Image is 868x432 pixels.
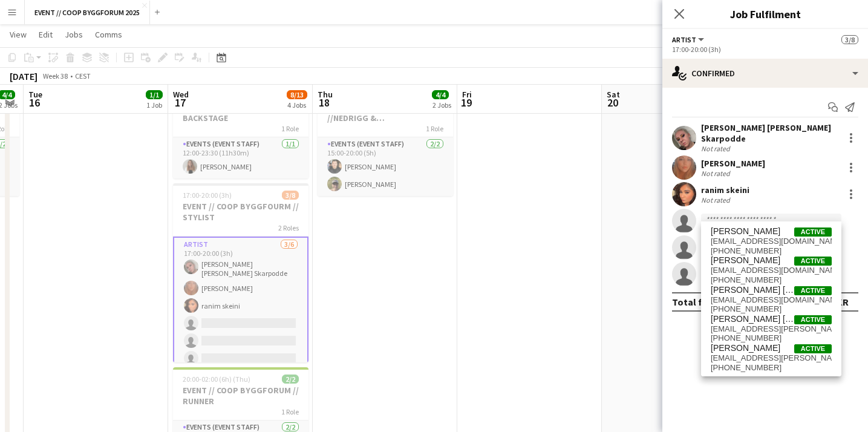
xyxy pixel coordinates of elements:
[10,29,27,40] span: View
[432,90,449,99] span: 4/4
[146,90,163,99] span: 1/1
[711,295,832,305] span: henrikabrahamsen@live.no
[711,275,832,285] span: +4748455156
[27,96,42,110] span: 16
[662,6,868,22] h3: Job Fulfilment
[90,27,127,42] a: Comms
[25,1,150,24] button: EVENT // COOP BYGGFORUM 2025
[318,89,333,100] span: Thu
[173,137,308,178] app-card-role: Events (Event Staff)1/112:00-23:30 (11h30m)[PERSON_NAME]
[75,71,91,80] div: CEST
[278,223,299,232] span: 2 Roles
[711,353,832,363] span: rasty.adam.05@outlook.com
[40,71,70,80] span: Week 38
[711,237,832,246] span: alita.mikk@icloud.com
[607,89,620,100] span: Sat
[711,314,794,324] span: Lea Hope Adair
[794,286,832,295] span: Active
[460,96,472,110] span: 19
[711,324,832,334] span: lea.adair@icloud.com
[672,296,713,308] div: Total fee
[282,375,299,384] span: 2/2
[794,227,832,237] span: Active
[426,124,443,133] span: 1 Role
[711,266,832,275] span: adrihava13@hotmail.com
[282,191,299,200] span: 3/8
[173,385,308,407] h3: EVENT // COOP BYGGFORUM // RUNNER
[432,100,451,110] div: 2 Jobs
[462,89,472,100] span: Fri
[28,89,42,100] span: Tue
[183,375,250,384] span: 20:00-02:00 (6h) (Thu)
[318,137,453,196] app-card-role: Events (Event Staff)2/215:00-20:00 (5h)[PERSON_NAME][PERSON_NAME]
[711,363,832,373] span: +4748424978
[711,226,780,237] span: Alita Abelsen
[701,158,765,169] div: [PERSON_NAME]
[146,100,162,110] div: 1 Job
[173,237,308,371] app-card-role: Artist3/617:00-20:00 (3h)[PERSON_NAME] [PERSON_NAME] Skarpodde[PERSON_NAME]ranim skeini
[95,29,122,40] span: Comms
[672,35,706,44] button: Artist
[701,185,749,195] div: ranim skeini
[183,191,232,200] span: 17:00-20:00 (3h)
[281,124,299,133] span: 1 Role
[173,84,308,178] app-job-card: 12:00-23:30 (11h30m)1/1EVENT // COOP BYGGFORUM // BACKSTAGE1 RoleEvents (Event Staff)1/112:00-23:...
[841,35,858,44] span: 3/8
[173,89,189,100] span: Wed
[34,27,57,42] a: Edit
[287,90,307,99] span: 8/13
[318,84,453,196] app-job-card: 15:00-20:00 (5h)2/2EVENT // COOP BYGGFORUM //NEDRIGG & TILBAKELEVERING1 RoleEvents (Event Staff)2...
[794,257,832,266] span: Active
[711,333,832,343] span: +4741648844
[701,144,733,153] div: Not rated
[711,246,832,256] span: +4799252386
[794,315,832,324] span: Active
[711,255,780,266] span: Adriana Abrahamsen
[171,96,189,110] span: 17
[701,122,839,144] div: [PERSON_NAME] [PERSON_NAME] Skarpodde
[173,183,308,362] app-job-card: 17:00-20:00 (3h)3/8EVENT // COOP BYGGFOURM // STYLIST2 RolesArtist3/617:00-20:00 (3h)[PERSON_NAME...
[5,27,31,42] a: View
[281,407,299,416] span: 1 Role
[672,35,696,44] span: Artist
[672,45,858,54] div: 17:00-20:00 (3h)
[10,70,38,82] div: [DATE]
[605,96,620,110] span: 20
[316,96,333,110] span: 18
[39,29,53,40] span: Edit
[173,201,308,223] h3: EVENT // COOP BYGGFOURM // STYLIST
[711,304,832,314] span: +4740400608
[287,100,307,110] div: 4 Jobs
[701,195,733,205] div: Not rated
[711,343,780,353] span: Rasty Adam
[794,344,832,353] span: Active
[701,169,733,178] div: Not rated
[65,29,83,40] span: Jobs
[711,285,794,295] span: Knut Henrik Abrahamsen
[60,27,88,42] a: Jobs
[662,59,868,88] div: Confirmed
